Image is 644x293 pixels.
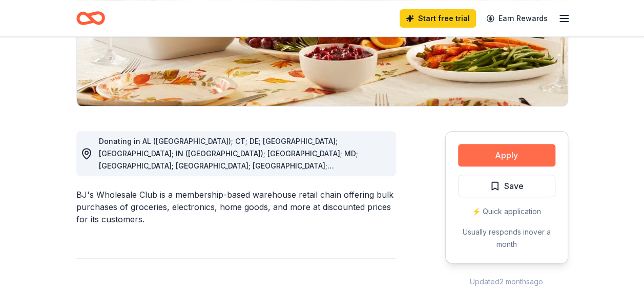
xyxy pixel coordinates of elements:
[480,9,554,28] a: Earn Rewards
[458,175,555,197] button: Save
[504,179,524,193] span: Save
[99,137,358,207] span: Donating in AL ([GEOGRAPHIC_DATA]); CT; DE; [GEOGRAPHIC_DATA]; [GEOGRAPHIC_DATA]; IN ([GEOGRAPHIC...
[76,6,105,30] a: Home
[458,205,555,218] div: ⚡️ Quick application
[458,144,555,166] button: Apply
[400,9,476,28] a: Start free trial
[458,226,555,250] div: Usually responds in over a month
[76,189,396,225] div: BJ's Wholesale Club is a membership-based warehouse retail chain offering bulk purchases of groce...
[445,276,568,288] div: Updated 2 months ago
